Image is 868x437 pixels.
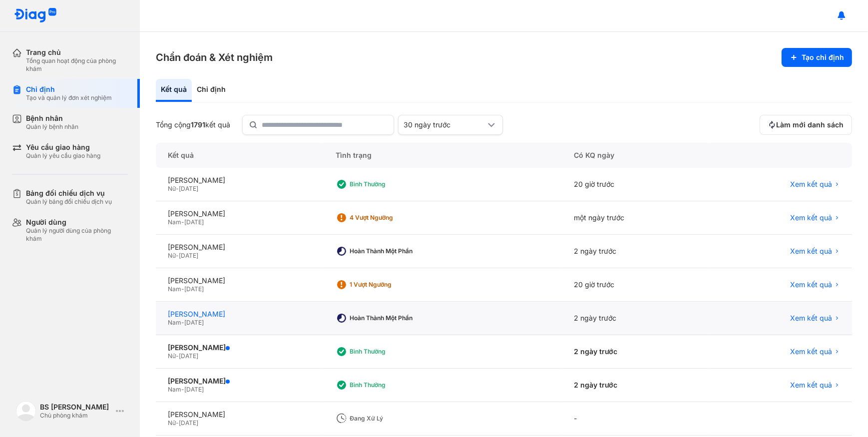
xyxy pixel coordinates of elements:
div: Trang chủ [26,48,128,57]
div: Tạo và quản lý đơn xét nghiệm [26,94,112,102]
div: BS [PERSON_NAME] [40,403,112,412]
div: 2 ngày trước [562,335,707,369]
div: [PERSON_NAME] [168,276,312,285]
span: Nam [168,386,181,393]
span: [DATE] [184,285,204,293]
span: - [176,419,179,427]
div: Bình thường [350,180,430,188]
span: [DATE] [179,352,198,360]
div: Chỉ định [192,79,231,102]
span: Nữ [168,419,176,427]
button: Làm mới danh sách [760,115,852,135]
div: Hoàn thành một phần [350,247,430,255]
div: 20 giờ trước [562,168,707,201]
img: logo [14,8,57,23]
span: [DATE] [184,319,204,326]
span: Nam [168,319,181,326]
div: Chỉ định [26,85,112,94]
span: Nữ [168,252,176,259]
div: Quản lý yêu cầu giao hàng [26,152,100,160]
div: - [562,402,707,436]
div: 1 Vượt ngưỡng [350,281,430,289]
div: 4 Vượt ngưỡng [350,214,430,222]
div: Kết quả [156,143,324,168]
div: Bệnh nhân [26,114,78,123]
span: [DATE] [179,185,198,192]
span: [DATE] [184,218,204,226]
div: Tình trạng [324,143,562,168]
button: Tạo chỉ định [782,48,852,67]
span: - [181,285,184,293]
h3: Chẩn đoán & Xét nghiệm [156,50,273,64]
span: - [181,319,184,326]
div: [PERSON_NAME] [168,243,312,252]
span: - [181,218,184,226]
div: Quản lý bệnh nhân [26,123,78,131]
div: 30 ngày trước [404,120,485,129]
div: Kết quả [156,79,192,102]
div: Có KQ ngày [562,143,707,168]
span: Xem kết quả [790,180,832,189]
span: Nữ [168,352,176,360]
div: Chủ phòng khám [40,412,112,420]
img: logo [16,401,36,421]
span: 1791 [191,120,205,129]
div: Quản lý người dùng của phòng khám [26,227,128,243]
span: Xem kết quả [790,381,832,390]
div: 20 giờ trước [562,268,707,302]
span: - [176,185,179,192]
div: Tổng quan hoạt động của phòng khám [26,57,128,73]
div: Bình thường [350,381,430,389]
span: Nữ [168,185,176,192]
span: Xem kết quả [790,280,832,289]
span: Nam [168,218,181,226]
div: [PERSON_NAME] [168,209,312,218]
span: Nam [168,285,181,293]
div: [PERSON_NAME] [168,377,312,386]
div: một ngày trước [562,201,707,235]
div: 2 ngày trước [562,235,707,268]
div: Hoàn thành một phần [350,314,430,322]
div: [PERSON_NAME] [168,176,312,185]
div: [PERSON_NAME] [168,410,312,419]
div: [PERSON_NAME] [168,310,312,319]
div: Bảng đối chiếu dịch vụ [26,189,112,198]
div: 2 ngày trước [562,369,707,402]
div: Tổng cộng kết quả [156,120,230,129]
div: [PERSON_NAME] [168,343,312,352]
span: - [181,386,184,393]
div: Yêu cầu giao hàng [26,143,100,152]
span: [DATE] [179,252,198,259]
div: Bình thường [350,348,430,356]
span: - [176,252,179,259]
span: Xem kết quả [790,314,832,323]
span: [DATE] [184,386,204,393]
div: Đang xử lý [350,415,430,423]
span: - [176,352,179,360]
span: [DATE] [179,419,198,427]
div: Quản lý bảng đối chiếu dịch vụ [26,198,112,206]
span: Xem kết quả [790,247,832,256]
div: Người dùng [26,218,128,227]
span: Xem kết quả [790,213,832,222]
span: Làm mới danh sách [776,120,844,129]
div: 2 ngày trước [562,302,707,335]
span: Xem kết quả [790,347,832,356]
